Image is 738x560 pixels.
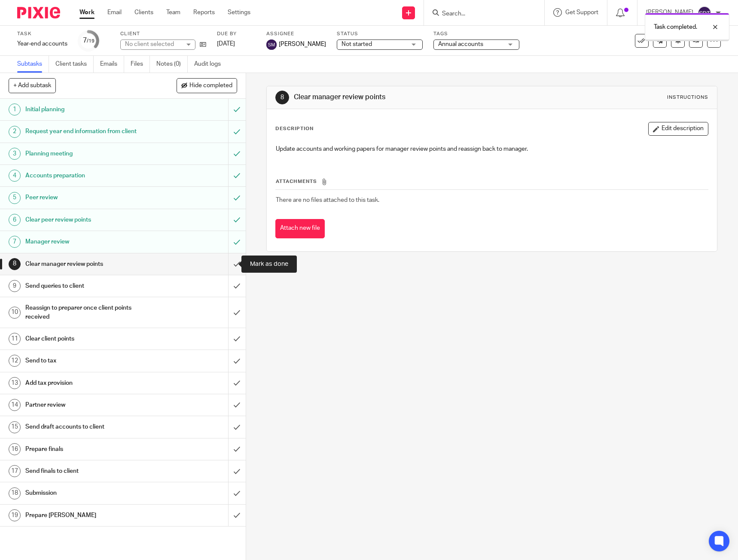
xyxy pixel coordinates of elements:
[17,40,67,48] div: Year-end accounts
[648,122,708,136] button: Edit description
[9,421,21,433] div: 15
[125,40,181,49] div: No client selected
[342,41,372,47] span: Not started
[654,23,697,31] p: Task completed.
[266,40,277,50] img: svg%3E
[193,8,215,17] a: Reports
[9,443,21,455] div: 16
[698,6,711,20] img: svg%3E
[83,36,95,46] div: 7
[337,30,423,37] label: Status
[9,214,21,226] div: 6
[17,7,60,18] img: Pixie
[217,41,235,47] span: [DATE]
[9,258,21,270] div: 8
[25,377,155,390] h1: Add tax provision
[9,487,21,499] div: 18
[156,56,188,73] a: Notes (0)
[25,191,155,204] h1: Peer review
[438,41,483,47] span: Annual accounts
[25,125,155,138] h1: Request year end information from client
[25,509,155,522] h1: Prepare [PERSON_NAME]
[279,40,326,49] span: [PERSON_NAME]
[9,355,21,367] div: 12
[25,465,155,478] h1: Send finals to client
[276,145,708,153] p: Update accounts and working papers for manager review points and reassign back to manager.
[17,56,49,73] a: Subtasks
[9,78,56,93] button: + Add subtask
[79,8,95,17] a: Work
[25,332,155,345] h1: Clear client points
[275,125,314,132] p: Description
[9,170,21,182] div: 4
[25,235,155,248] h1: Manager review
[166,8,180,17] a: Team
[9,280,21,292] div: 9
[275,91,289,104] div: 8
[189,82,232,89] span: Hide completed
[25,399,155,411] h1: Partner review
[25,420,155,433] h1: Send draft accounts to client
[25,258,155,271] h1: Clear manager review points
[217,30,256,37] label: Due by
[276,179,317,184] span: Attachments
[131,56,150,73] a: Files
[9,126,21,138] div: 2
[275,219,325,238] button: Attach new file
[266,30,326,37] label: Assignee
[177,78,237,93] button: Hide completed
[17,30,67,37] label: Task
[25,354,155,367] h1: Send to tax
[25,301,155,323] h1: Reassign to preparer once client points received
[100,56,124,73] a: Emails
[25,169,155,182] h1: Accounts preparation
[25,213,155,226] h1: Clear peer review points
[228,8,250,17] a: Settings
[9,307,21,319] div: 10
[25,443,155,456] h1: Prepare finals
[276,197,379,203] span: There are no files attached to this task.
[194,56,227,73] a: Audit logs
[87,39,95,43] small: /19
[25,147,155,160] h1: Planning meeting
[9,333,21,345] div: 11
[9,148,21,160] div: 3
[667,94,708,101] div: Instructions
[9,509,21,521] div: 19
[25,103,155,116] h1: Initial planning
[25,487,155,499] h1: Submission
[294,93,510,102] h1: Clear manager review points
[25,280,155,292] h1: Send queries to client
[55,56,94,73] a: Client tasks
[9,103,21,116] div: 1
[9,236,21,248] div: 7
[9,399,21,411] div: 14
[9,377,21,389] div: 13
[9,192,21,204] div: 5
[9,465,21,477] div: 17
[120,30,206,37] label: Client
[134,8,153,17] a: Clients
[107,8,122,17] a: Email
